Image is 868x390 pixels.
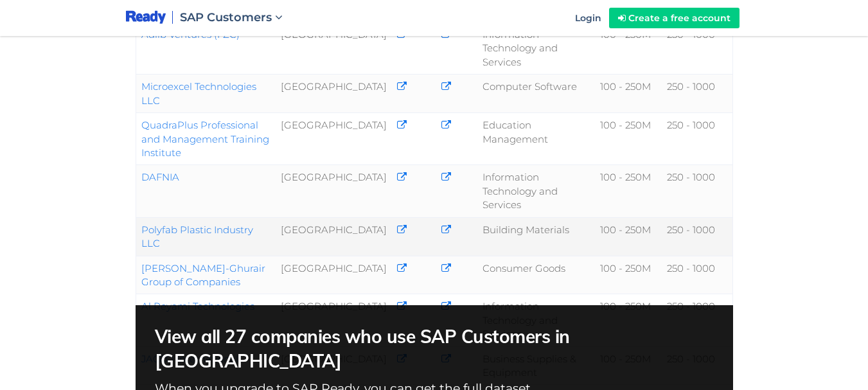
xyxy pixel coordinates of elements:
a: DAFNIA [141,171,179,183]
a: Create a free account [609,8,740,28]
a: Al Reyami Technologies [141,300,254,312]
td: [GEOGRAPHIC_DATA] [276,113,392,165]
td: Information Technology and Services [477,22,595,75]
a: Polyfab Plastic Industry LLC [141,224,253,249]
td: Computer Software [477,75,595,113]
img: logo [126,10,166,26]
td: 100 - 250M [595,294,662,346]
a: QuadraPlus Professional and Management Training Institute [141,119,269,159]
td: Information Technology and Services [477,294,595,346]
span: Login [575,12,601,24]
td: [GEOGRAPHIC_DATA] [276,75,392,113]
td: 250 - 1000 [662,217,732,256]
td: 100 - 250M [595,113,662,165]
td: 250 - 1000 [662,75,732,113]
td: 100 - 250M [595,75,662,113]
td: 100 - 250M [595,22,662,75]
td: Education Management [477,113,595,165]
a: Microexcel Technologies LLC [141,80,256,106]
td: 250 - 1000 [662,165,732,217]
td: 250 - 1000 [662,113,732,165]
td: [GEOGRAPHIC_DATA] [276,165,392,217]
td: 100 - 250M [595,256,662,294]
td: 100 - 250M [595,165,662,217]
span: SAP Customers [180,10,272,24]
td: 250 - 1000 [662,256,732,294]
h2: View all 27 companies who use SAP Customers in [GEOGRAPHIC_DATA] [155,324,613,373]
td: 250 - 1000 [662,294,732,346]
a: [PERSON_NAME]-Ghurair Group of Companies [141,262,265,288]
td: [GEOGRAPHIC_DATA] [276,217,392,256]
td: [GEOGRAPHIC_DATA] [276,256,392,294]
td: Information Technology and Services [477,165,595,217]
td: [GEOGRAPHIC_DATA] [276,22,392,75]
td: [GEOGRAPHIC_DATA] [276,294,392,346]
td: Building Materials [477,217,595,256]
td: 100 - 250M [595,217,662,256]
td: 250 - 1000 [662,22,732,75]
a: Login [567,2,609,34]
td: Consumer Goods [477,256,595,294]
